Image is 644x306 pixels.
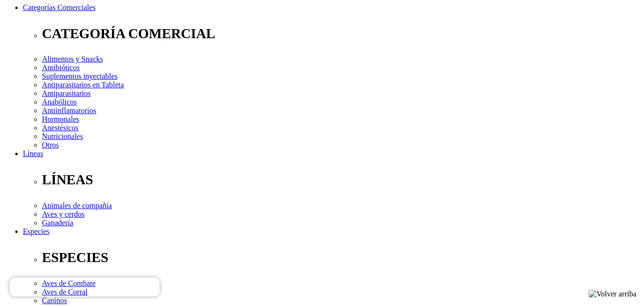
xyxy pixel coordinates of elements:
[42,72,118,80] a: Suplementos inyectables
[589,290,636,298] img: Volver arriba
[42,89,91,97] a: Antiparasitarios
[42,63,80,72] a: Antibióticos
[42,81,124,89] a: Antiparasitarios en Tableta
[23,149,43,158] a: Líneas
[42,250,640,265] p: ESPECIES
[42,201,112,210] a: Animales de compañía
[42,141,59,149] a: Otros
[42,210,84,218] a: Aves y cerdos
[42,106,96,115] a: Antiinflamatorios
[42,98,77,106] a: Anabólicos
[42,172,640,188] p: LÍNEAS
[23,227,50,235] a: Especies
[42,132,83,140] a: Nutricionales
[42,55,103,63] a: Alimentos y Snacks
[23,3,95,11] a: Categorías Comerciales
[42,219,73,227] a: Ganadería
[42,26,640,42] p: CATEGORÍA COMERCIAL
[42,296,67,305] a: Caninos
[42,115,79,123] a: Hormonales
[42,124,78,132] a: Anestésicos
[10,277,160,296] iframe: Brevo live chat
